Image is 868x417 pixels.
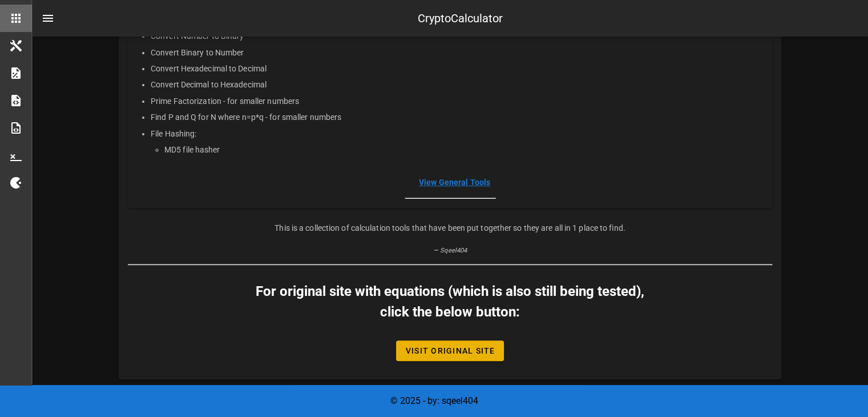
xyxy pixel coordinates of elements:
[128,222,772,234] p: This is a collection of calculation tools that have been put together so they are all in 1 place ...
[256,281,644,322] h2: For original site with equations (which is also still being tested), click the below button:
[151,93,763,109] li: Prime Factorization - for smaller numbers
[151,61,763,77] li: Convert Hexadecimal to Decimal
[396,340,504,361] a: Visit Original Site
[390,395,478,406] span: © 2025 - by: sqeel404
[151,45,763,61] li: Convert Binary to Number
[34,5,62,32] button: nav-menu-toggle
[151,109,763,125] li: Find P and Q for N where n=p*q - for smaller numbers
[151,77,763,93] li: Convert Decimal to Hexadecimal
[418,10,503,27] div: CryptoCalculator
[151,125,763,141] li: File Hashing:
[433,247,467,254] small: — Sqeel404
[164,142,763,158] li: MD5 file hasher
[419,178,490,187] a: View General Tools
[405,346,495,355] span: Visit Original Site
